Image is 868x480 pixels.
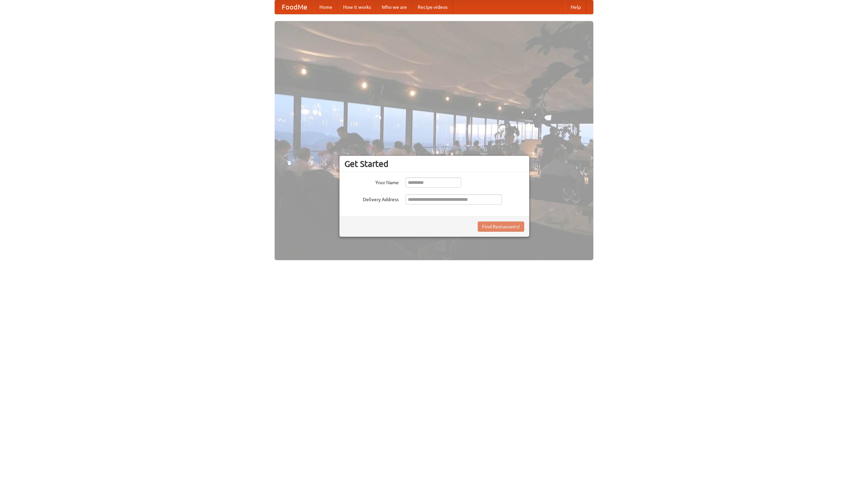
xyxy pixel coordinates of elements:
button: Find Restaurants! [478,222,524,232]
a: Help [565,0,586,14]
a: FoodMe [275,0,314,14]
a: Recipe videos [412,0,453,14]
a: Home [314,0,338,14]
a: Who we are [376,0,412,14]
h3: Get Started [344,159,524,169]
a: How it works [338,0,376,14]
label: Delivery Address [344,194,399,203]
label: Your Name [344,177,399,186]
